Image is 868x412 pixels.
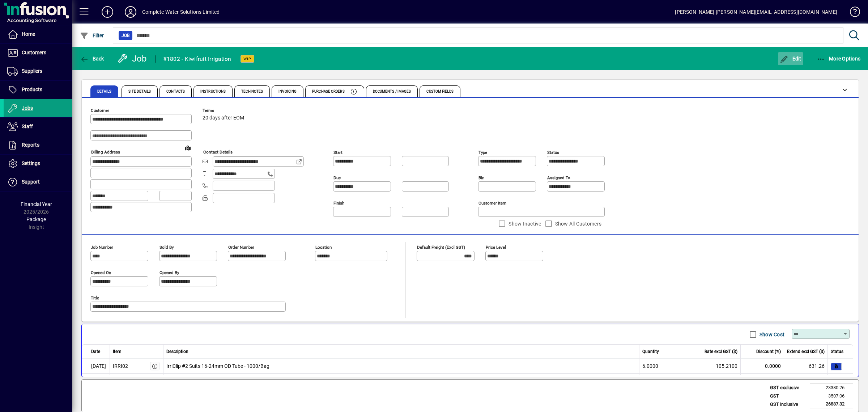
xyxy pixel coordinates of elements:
mat-label: Start [333,150,342,155]
span: Support [22,179,40,185]
span: Status [831,348,843,355]
mat-label: Due [333,175,341,180]
span: Customers [22,50,46,55]
a: Reports [4,136,72,154]
td: 3507.06 [810,392,853,400]
span: Tech Notes [241,90,263,93]
mat-label: Title [91,295,99,300]
a: Suppliers [4,62,72,80]
button: Edit [778,52,803,65]
span: Rate excl GST ($) [705,348,737,355]
td: IrriClip #2 Suits 16-24mm OD Tube - 1000/Bag [163,359,640,373]
mat-label: Default Freight (excl GST) [417,245,465,250]
span: Filter [80,33,104,38]
mat-label: Order number [228,245,254,250]
td: IrriClip #3 Suits 24-32mm OD Tube - 500/Bag [163,373,640,388]
span: Invoicing [278,90,297,93]
span: Terms [203,108,246,113]
span: Item [113,348,122,355]
span: Back [80,56,104,62]
mat-label: Location [315,245,332,250]
mat-label: Job number [91,245,113,250]
td: [DATE] [82,373,110,388]
app-page-header-button: Back [72,52,112,65]
td: [DATE] [82,359,110,373]
span: Details [97,90,111,93]
span: Staff [22,123,33,129]
td: GST exclusive [766,384,810,392]
button: More Options [815,52,863,65]
td: 0.0000 [741,373,784,388]
button: Back [78,52,106,65]
span: Discount (%) [756,348,781,355]
div: #1802 - Kiwifruit Irrigation [163,53,231,65]
mat-label: Finish [333,201,344,206]
a: Home [4,25,72,43]
label: Show Cost [758,331,784,338]
mat-label: Opened On [91,270,111,275]
td: 6.0000 [639,359,697,373]
span: Home [22,31,35,37]
span: Instructions [200,90,226,93]
span: Financial Year [21,201,52,207]
a: View on map [182,142,193,154]
div: IRRI02 [113,362,128,370]
button: Filter [78,29,106,42]
button: Profile [119,5,142,18]
span: WIP [243,56,251,61]
td: 0.0000 [741,359,784,373]
div: Complete Water Solutions Limited [142,6,220,18]
span: Site Details [128,90,151,93]
mat-label: Price Level [486,245,506,250]
td: 26887.32 [810,400,853,409]
a: Knowledge Base [844,1,859,25]
span: Settings [22,160,40,166]
mat-label: Customer Item [478,201,506,206]
span: Quantity [642,348,659,355]
span: 20 days after EOM [203,115,244,121]
td: GST inclusive [766,400,810,409]
a: Customers [4,44,72,62]
span: Products [22,87,42,92]
div: Job [118,53,148,64]
mat-label: Type [478,150,487,155]
span: Package [26,216,46,222]
td: 816.48 [784,373,828,388]
mat-label: Sold by [159,245,174,250]
span: Documents / Images [373,90,411,93]
a: Products [4,81,72,99]
mat-label: Status [547,150,559,155]
div: [PERSON_NAME] [PERSON_NAME][EMAIL_ADDRESS][DOMAIN_NAME] [675,6,837,18]
span: More Options [817,56,861,62]
span: Job [122,32,129,39]
span: Description [166,348,188,355]
span: Custom Fields [426,90,453,93]
span: Date [91,348,100,355]
td: GST [766,392,810,400]
mat-label: Bin [478,175,484,180]
td: 23380.26 [810,384,853,392]
a: Staff [4,118,72,136]
span: Jobs [22,105,33,111]
span: Extend excl GST ($) [787,348,825,355]
span: Suppliers [22,68,42,74]
a: Settings [4,155,72,173]
mat-label: Assigned to [547,175,570,180]
span: Reports [22,142,39,148]
mat-label: Customer [91,108,109,113]
td: 102.0600 [697,373,741,388]
span: Purchase Orders [312,90,345,93]
mat-label: Opened by [159,270,179,275]
td: 105.2100 [697,359,741,373]
td: 631.26 [784,359,828,373]
span: Edit [780,56,801,62]
td: 8.0000 [639,373,697,388]
a: Support [4,173,72,191]
button: Add [96,5,119,18]
span: Contacts [166,90,185,93]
